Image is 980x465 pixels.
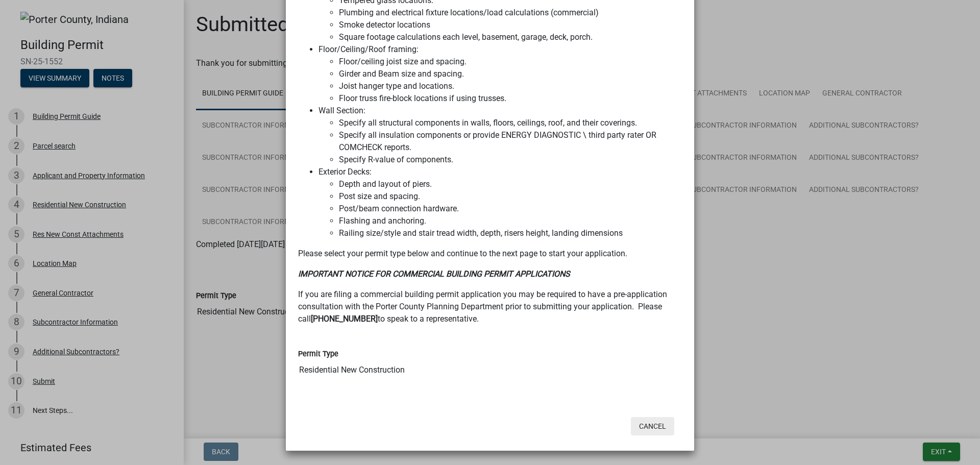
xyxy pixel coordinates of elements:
[298,288,682,325] p: If you are filing a commercial building permit application you may be required to have a pre-appl...
[311,314,378,324] strong: [PHONE_NUMBER]
[339,68,682,80] li: Girder and Beam size and spacing.
[298,351,338,358] label: Permit Type
[339,80,682,92] li: Joist hanger type and locations.
[339,203,682,215] li: Post/beam connection hardware.
[339,56,682,68] li: Floor/ceiling joist size and spacing.
[339,31,682,43] li: Square footage calculations each level, basement, garage, deck, porch.
[631,417,674,435] button: Cancel
[339,154,682,166] li: Specify R-value of components.
[339,190,682,203] li: Post size and spacing.
[339,178,682,190] li: Depth and layout of piers.
[339,19,682,31] li: Smoke detector locations
[318,43,682,105] li: Floor/Ceiling/Roof framing:
[318,105,682,166] li: Wall Section:
[298,248,682,260] p: Please select your permit type below and continue to the next page to start your application.
[339,215,682,227] li: Flashing and anchoring.
[339,92,682,105] li: Floor truss fire-block locations if using trusses.
[339,7,682,19] li: Plumbing and electrical fixture locations/load calculations (commercial)
[298,269,570,279] strong: IMPORTANT NOTICE FOR COMMERCIAL BUILDING PERMIT APPLICATIONS
[339,117,682,129] li: Specify all structural components in walls, floors, ceilings, roof, and their coverings.
[339,227,682,239] li: Railing size/style and stair tread width, depth, risers height, landing dimensions
[318,166,682,239] li: Exterior Decks:
[339,129,682,154] li: Specify all insulation components or provide ENERGY DIAGNOSTIC \ third party rater OR COMCHECK re...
